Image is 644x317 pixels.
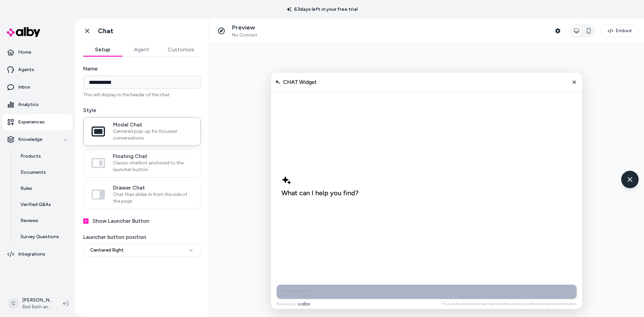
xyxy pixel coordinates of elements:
[20,201,51,208] p: Verified Q&As
[8,298,19,309] span: C
[616,28,632,34] span: Embed
[3,131,72,148] button: Knowledge
[83,43,122,56] button: Setup
[18,49,31,56] p: Home
[14,180,72,197] a: Rules
[3,44,72,60] a: Home
[22,297,52,304] p: [PERSON_NAME]
[14,229,72,245] a: Survey Questions
[18,251,45,258] p: Integrations
[14,164,72,180] a: Documents
[83,233,201,241] label: Launcher button position
[18,119,45,125] p: Experiences
[3,97,72,113] a: Analytics
[161,43,201,56] button: Customize
[14,213,72,229] a: Reviews
[283,6,362,13] p: 63 days left in your free trial
[113,191,193,205] span: Chat that slides in from the side of the page
[113,160,193,173] span: Classic chatbot anchored to the launcher button
[3,246,72,262] a: Integrations
[3,114,72,130] a: Experiences
[14,148,72,164] a: Products
[232,24,257,32] p: Preview
[18,136,42,143] p: Knowledge
[113,128,193,142] span: Centered pop-up for focused conversations
[122,43,161,56] button: Agent
[20,233,59,240] p: Survey Questions
[4,293,58,314] button: C[PERSON_NAME]Bed Bath and Beyond
[20,217,38,224] p: Reviews
[83,65,201,73] label: Name
[113,121,193,128] span: Modal Chat
[14,197,72,213] a: Verified Q&As
[113,184,193,191] span: Drawer Chat
[22,304,52,310] span: Bed Bath and Beyond
[20,185,32,192] p: Rules
[93,217,149,225] label: Show Launcher Button
[18,84,30,91] p: Inbox
[98,27,113,35] h1: Chat
[83,92,201,98] p: This will display in the header of the chat.
[113,153,193,160] span: Floating Chat
[7,27,40,37] img: alby Logo
[601,24,639,37] button: Embed
[3,79,72,95] a: Inbox
[3,62,72,78] a: Agents
[18,66,34,73] p: Agents
[20,169,46,176] p: Documents
[232,32,257,38] span: No Context
[20,153,41,160] p: Products
[83,106,201,114] label: Style
[18,101,39,108] p: Analytics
